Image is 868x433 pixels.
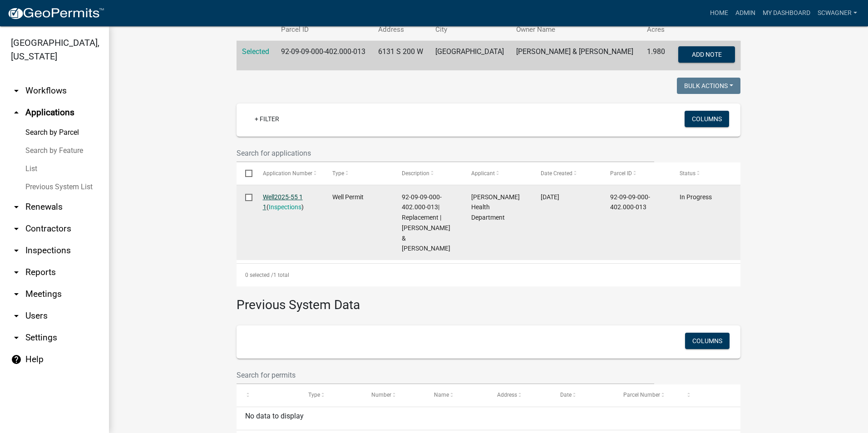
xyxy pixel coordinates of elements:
span: Description [402,170,429,177]
i: arrow_drop_up [11,107,22,118]
td: [PERSON_NAME] & [PERSON_NAME] [511,41,641,71]
span: Date Created [541,170,572,177]
a: scwagner [814,5,861,22]
input: Search for permits [237,366,654,384]
datatable-header-cell: Type [323,162,393,184]
datatable-header-cell: Status [671,162,740,184]
a: My Dashboard [759,5,814,22]
datatable-header-cell: Name [425,384,488,406]
i: help [11,354,22,365]
th: Owner Name [511,19,641,40]
th: Acres [641,19,671,40]
span: In Progress [680,193,712,201]
th: Address [373,19,430,40]
datatable-header-cell: Select [237,162,254,184]
button: Columns [685,111,729,127]
i: arrow_drop_down [11,332,22,343]
span: Status [680,170,695,177]
a: Inspections [269,203,301,211]
span: 10/08/2025 [541,193,559,201]
td: 1.980 [641,41,671,71]
a: Admin [732,5,759,22]
datatable-header-cell: Date Created [532,162,602,184]
span: 92-09-09-000-402.000-013| Replacement | Taylor, Adam M & Randee [402,193,450,252]
button: Columns [685,333,730,349]
datatable-header-cell: Address [488,384,552,406]
a: Well2025-55 1 1 [263,193,303,211]
a: Home [706,5,732,22]
span: Add Note [691,51,721,58]
i: arrow_drop_down [11,310,22,321]
span: 0 selected / [245,272,273,278]
a: + Filter [247,111,286,127]
datatable-header-cell: Number [363,384,426,406]
button: Bulk Actions [677,78,740,94]
i: arrow_drop_down [11,289,22,300]
span: Parcel Number [623,392,660,398]
a: Selected [242,47,269,56]
td: [GEOGRAPHIC_DATA] [430,41,511,71]
span: Applicant [471,170,495,177]
td: 92-09-09-000-402.000-013 [276,41,373,71]
span: Whitley Health Department [471,193,520,221]
datatable-header-cell: Parcel Number [615,384,678,406]
datatable-header-cell: Date [552,384,615,406]
span: Address [497,392,517,398]
input: Search for applications [237,144,654,162]
datatable-header-cell: Type [300,384,363,406]
div: No data to display [237,407,740,430]
span: Parcel ID [610,170,632,177]
h3: Previous System Data [237,286,740,315]
td: 6131 S 200 W [373,41,430,71]
div: ( ) [263,192,315,213]
span: Type [308,392,320,398]
span: Type [332,170,344,177]
th: City [430,19,511,40]
span: Date [560,392,572,398]
datatable-header-cell: Description [393,162,463,184]
datatable-header-cell: Applicant [463,162,532,184]
span: Name [434,392,449,398]
span: Application Number [263,170,312,177]
i: arrow_drop_down [11,202,22,212]
datatable-header-cell: Parcel ID [602,162,671,184]
i: arrow_drop_down [11,245,22,256]
span: 92-09-09-000-402.000-013 [610,193,650,211]
i: arrow_drop_down [11,85,22,96]
div: 1 total [237,264,740,286]
th: Parcel ID [276,19,373,40]
datatable-header-cell: Application Number [254,162,323,184]
button: Add Note [678,46,735,63]
span: Number [371,392,391,398]
i: arrow_drop_down [11,223,22,234]
i: arrow_drop_down [11,267,22,278]
span: Well Permit [332,193,364,201]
